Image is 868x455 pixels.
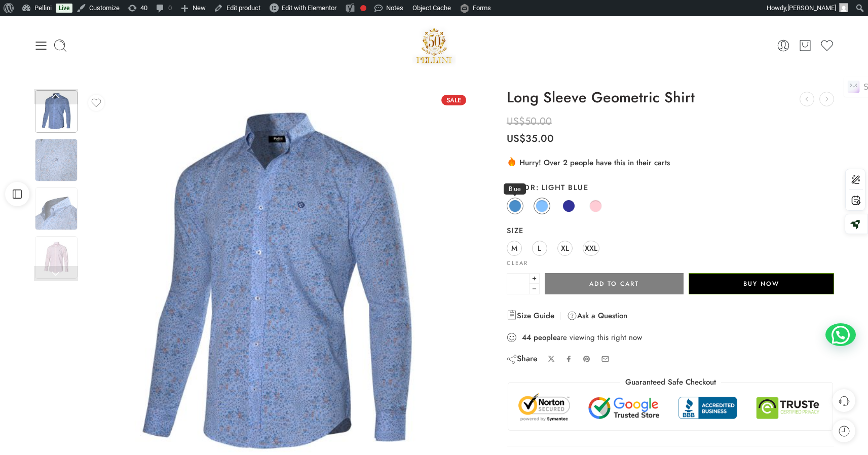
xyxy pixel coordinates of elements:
a: Ask a Question [567,310,627,322]
img: 4ed3cff1176f4ac9a1683b2baff60f4b-Original-1.jpg [35,236,78,279]
a: Share on X [548,355,555,363]
a: Email to your friends [601,355,610,363]
a: Pin on Pinterest [583,355,591,363]
label: Size [507,225,835,236]
strong: 44 [522,332,531,343]
a: Size Guide [507,310,554,322]
bdi: 35.00 [507,131,554,146]
span: US$ [507,131,525,146]
a: M [507,241,522,256]
span: Blue [504,183,526,195]
span: Light Blue [536,182,588,193]
legend: Guaranteed Safe Checkout [620,377,721,388]
a: Pellini - [412,24,456,67]
span: Sale [441,95,466,105]
img: Pellini [412,24,456,67]
a: Blue [507,198,523,214]
span: XXL [585,241,597,255]
img: 4ed3cff1176f4ac9a1683b2baff60f4b-Original-1.jpg [35,139,78,181]
a: Share on Facebook [565,355,573,363]
input: Product quantity [507,273,530,294]
span: US$ [507,114,525,129]
div: Hurry! Over 2 people have this in their carts [507,156,835,168]
a: My Account [776,39,790,53]
a: L [532,241,547,256]
a: Clear options [507,260,528,266]
a: XL [557,241,573,256]
a: Cart [798,39,812,53]
span: [PERSON_NAME] [787,4,836,12]
img: 4ed3cff1176f4ac9a1683b2baff60f4b-Original-1.jpg [35,187,78,230]
span: Edit with Elementor [282,4,336,12]
button: Buy Now [689,273,834,294]
bdi: 50.00 [507,114,552,129]
span: XL [561,241,569,255]
a: XXL [583,241,599,256]
strong: people [534,332,557,343]
div: Share [507,353,538,364]
a: Live [56,4,72,13]
div: are viewing this right now [507,332,835,343]
button: Add to cart [545,273,684,294]
h1: Long Sleeve Geometric Shirt [507,90,835,106]
a: Wishlist [820,39,834,53]
label: Color [507,182,835,193]
span: M [511,241,517,255]
img: Trust [516,393,825,423]
div: Focus keyphrase not set [360,5,366,11]
span: L [538,241,541,255]
img: 4ed3cff1176f4ac9a1683b2baff60f4b-Original-1.jpg [35,90,78,133]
